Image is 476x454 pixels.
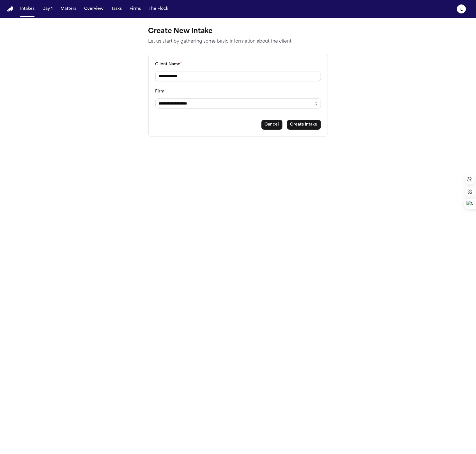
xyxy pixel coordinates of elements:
button: Intakes [18,4,37,14]
label: Firm [155,89,166,94]
button: Firms [127,4,143,14]
input: Client name [155,71,321,81]
img: Finch Logo [7,6,13,12]
h1: Create New Intake [148,27,328,36]
button: The Flock [146,4,171,14]
a: Home [7,6,13,12]
label: Client Name [155,62,182,66]
button: Overview [82,4,106,14]
button: Matters [58,4,79,14]
button: Day 1 [40,4,55,14]
button: Create intake [287,120,321,130]
input: Select a firm [155,98,321,108]
p: Let us start by gathering some basic information about the client. [148,38,328,45]
button: Tasks [109,4,124,14]
button: Cancel intake creation [261,120,282,130]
